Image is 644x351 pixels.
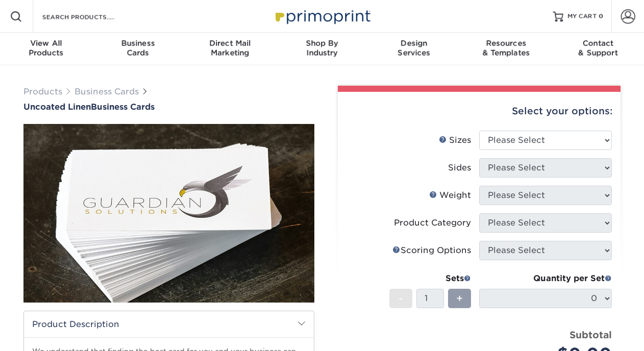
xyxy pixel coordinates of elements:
span: Direct Mail [184,39,276,48]
span: MY CART [567,12,597,21]
span: Business [92,39,184,48]
h1: Business Cards [23,102,314,112]
a: Uncoated LinenBusiness Cards [23,102,314,112]
span: Shop By [276,39,368,48]
span: + [456,291,463,306]
span: 0 [599,13,603,20]
div: Product Category [394,217,471,229]
span: Design [368,39,460,48]
input: SEARCH PRODUCTS..... [41,10,141,22]
img: Primoprint [271,5,373,27]
div: & Support [552,39,644,57]
div: Sets [389,272,471,285]
a: Products [23,87,62,96]
span: - [399,291,403,306]
span: Uncoated Linen [23,102,91,112]
a: BusinessCards [92,33,184,65]
div: Marketing [184,39,276,57]
div: Select your options: [346,92,612,131]
div: Services [368,39,460,57]
div: Sizes [439,134,471,146]
div: & Templates [460,39,552,57]
span: Resources [460,39,552,48]
strong: Subtotal [569,329,612,340]
div: Quantity per Set [479,272,612,285]
div: Weight [429,189,471,202]
a: Shop ByIndustry [276,33,368,65]
span: Contact [552,39,644,48]
div: Scoring Options [392,244,471,257]
a: DesignServices [368,33,460,65]
a: Direct MailMarketing [184,33,276,65]
a: Business Cards [75,87,139,96]
div: Sides [448,162,471,174]
div: Cards [92,39,184,57]
a: Contact& Support [552,33,644,65]
a: Resources& Templates [460,33,552,65]
div: Industry [276,39,368,57]
h2: Product Description [24,311,314,337]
